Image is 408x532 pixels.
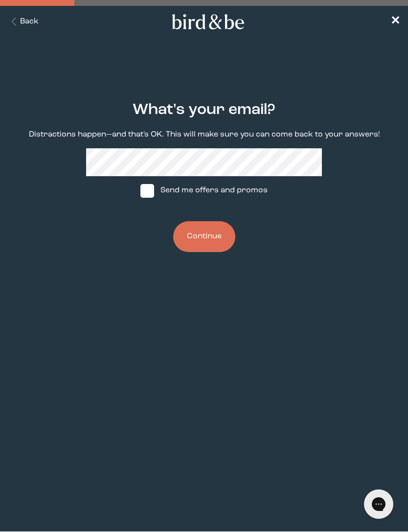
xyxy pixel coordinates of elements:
a: ✕ [390,13,400,30]
button: Continue [173,221,235,252]
span: ✕ [390,16,400,27]
h2: What's your email? [133,99,275,121]
iframe: Gorgias live chat messenger [359,486,398,522]
label: Send me offers and promos [131,176,277,206]
p: Distractions happen—and that's OK. This will make sure you can come back to your answers! [29,129,380,140]
button: Back Button [8,16,39,27]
